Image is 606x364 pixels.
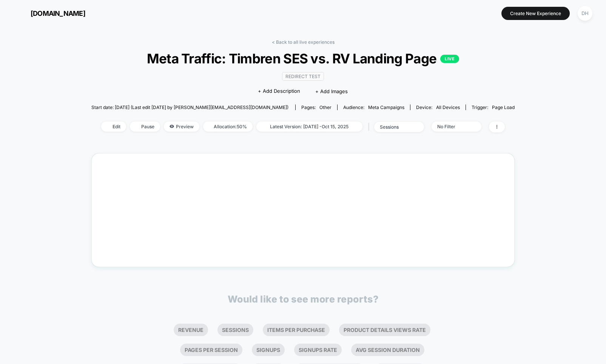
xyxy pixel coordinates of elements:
[436,104,460,110] span: all devices
[366,121,374,132] span: |
[31,9,85,17] span: [DOMAIN_NAME]
[252,344,285,356] li: Signups
[263,324,330,336] li: Items Per Purchase
[130,121,160,132] span: Pause
[203,121,253,132] span: Allocation: 50%
[440,55,459,63] p: LIVE
[578,6,592,21] div: DH
[315,88,348,94] span: + Add Images
[501,7,570,20] button: Create New Experience
[343,104,404,110] div: Audience:
[472,104,515,110] div: Trigger:
[351,344,424,356] li: Avg Session Duration
[101,121,126,132] span: Edit
[575,6,595,21] button: DH
[113,51,493,66] span: Meta Traffic: Timbren SES vs. RV Landing Page
[301,104,332,110] div: Pages:
[368,104,404,110] span: Meta campaigns
[228,293,379,305] p: Would like to see more reports?
[492,104,515,110] span: Page Load
[282,72,324,81] span: Redirect Test
[164,121,199,132] span: Preview
[91,104,288,110] span: Start date: [DATE] (Last edit [DATE] by [PERSON_NAME][EMAIL_ADDRESS][DOMAIN_NAME])
[437,124,467,129] div: No Filter
[380,124,410,130] div: sessions
[180,344,242,356] li: Pages Per Session
[410,104,466,110] span: Device:
[339,324,430,336] li: Product Details Views Rate
[272,39,335,45] a: < Back to all live experiences
[217,324,253,336] li: Sessions
[319,104,332,110] span: other
[11,7,88,19] button: [DOMAIN_NAME]
[256,121,362,132] span: Latest Version: [DATE] - Oct 15, 2025
[294,344,342,356] li: Signups Rate
[174,324,208,336] li: Revenue
[258,88,300,95] span: + Add Description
